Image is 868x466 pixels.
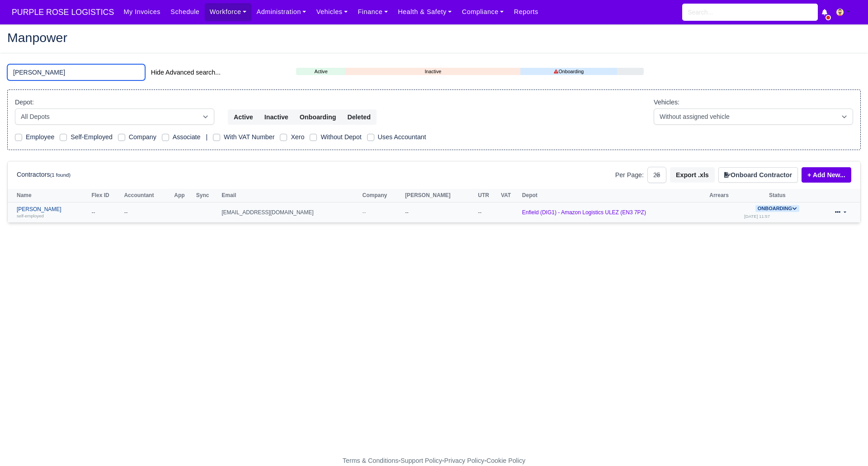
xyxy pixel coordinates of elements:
span: Onboarding [755,205,799,212]
td: [EMAIL_ADDRESS][DOMAIN_NAME] [219,202,360,222]
label: Without Depot [321,132,361,142]
td: -- [89,202,122,222]
a: Workforce [205,3,252,21]
label: Company [129,132,156,142]
small: self-employed [17,213,44,218]
a: [PERSON_NAME] self-employed [17,206,87,219]
a: Terms & Conditions [343,457,398,464]
a: My Invoices [118,3,165,21]
th: Name [8,189,89,202]
th: [PERSON_NAME] [403,189,476,202]
a: Enfield (DIG1) - Amazon Logistics ULEZ (EN3 7PZ) [522,209,646,216]
td: -- [476,202,499,222]
th: Flex ID [89,189,122,202]
small: [DATE] 11:57 [744,214,770,219]
button: Hide Advanced search... [145,65,226,80]
label: Employee [26,132,54,142]
button: Deleted [341,109,376,125]
td: -- [403,202,476,222]
button: Onboard Contractor [718,167,798,183]
a: Schedule [165,3,204,21]
label: Per Page: [615,170,644,180]
a: Finance [353,3,393,21]
th: UTR [476,189,499,202]
th: Email [219,189,360,202]
th: Arrears [707,189,742,202]
a: Support Policy [401,457,442,464]
a: Onboarding [755,205,799,212]
div: - - - [176,456,692,466]
a: Inactive [346,68,520,75]
th: App [172,189,194,202]
div: Manpower [0,24,868,53]
th: Depot [520,189,707,202]
span: -- [363,209,366,216]
label: Self-Employed [71,132,113,142]
h2: Manpower [7,31,861,44]
label: Uses Accountant [378,132,426,142]
small: (1 found) [50,172,71,178]
input: Search... [682,4,818,21]
h6: Contractors [17,171,71,179]
th: Accountant [122,189,172,202]
th: Company [360,189,403,202]
input: Search (by name, email, transporter id) ... [7,64,145,80]
a: Active [296,68,345,75]
a: PURPLE ROSE LOGISTICS [7,4,118,21]
div: + Add New... [798,167,851,183]
label: Associate [173,132,201,142]
a: Health & Safety [393,3,457,21]
span: | [206,133,208,141]
a: Compliance [457,3,509,21]
a: Privacy Policy [444,457,485,464]
label: Vehicles: [654,97,679,108]
th: VAT [499,189,520,202]
label: With VAT Number [224,132,274,142]
th: Sync [194,189,219,202]
td: -- [122,202,172,222]
th: Status [742,189,813,202]
button: Onboarding [294,109,342,125]
a: Cookie Policy [486,457,525,464]
label: Xero [291,132,304,142]
button: Inactive [259,109,294,125]
button: Export .xls [670,167,715,183]
button: Active [228,109,259,125]
a: Administration [251,3,311,21]
a: Reports [509,3,543,21]
label: Depot: [15,97,34,108]
a: Vehicles [311,3,353,21]
a: + Add New... [802,167,851,183]
a: Onboarding [520,68,617,75]
iframe: Chat Widget [705,361,868,466]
